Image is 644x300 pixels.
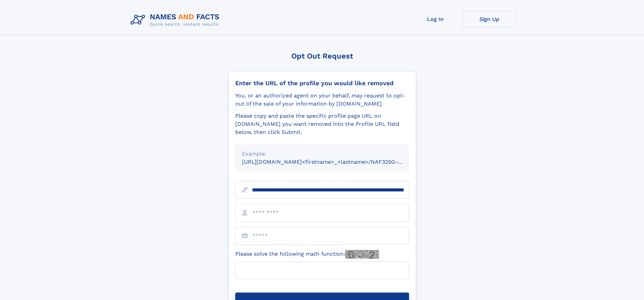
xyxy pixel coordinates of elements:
[462,11,517,27] a: Sign Up
[228,52,416,60] div: Opt Out Request
[242,150,402,158] div: Example:
[235,250,379,259] label: Please solve the following math function:
[128,11,225,29] img: Logo Names and Facts
[235,79,409,87] div: Enter the URL of the profile you would like removed
[235,92,409,108] div: You, or an authorized agent on your behalf, may request to opt-out of the sale of your informatio...
[235,112,409,136] div: Please copy and paste the specific profile page URL on [DOMAIN_NAME] you want removed into the Pr...
[242,159,422,165] small: [URL][DOMAIN_NAME]<firstname>_<lastname>/NAF325G-xxxxxxxx
[408,11,462,27] a: Log In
